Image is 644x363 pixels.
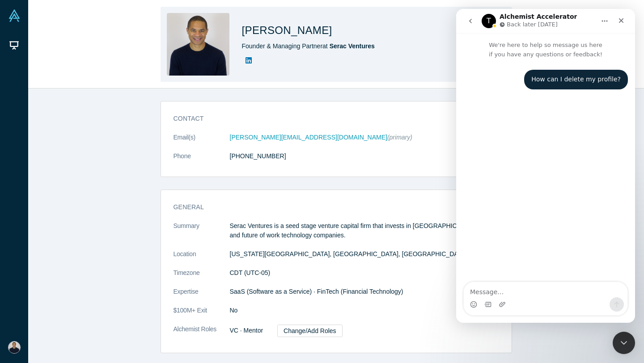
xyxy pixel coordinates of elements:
[230,268,499,278] dd: CDT (UTC-05)
[174,306,230,325] dt: $100M+ Exit
[230,134,387,141] a: [PERSON_NAME][EMAIL_ADDRESS][DOMAIN_NAME]
[230,325,499,337] dd: VC · Mentor
[230,221,499,240] p: Serac Ventures is a seed stage venture capital firm that invests in [GEOGRAPHIC_DATA], SaaS, and ...
[230,306,499,315] dd: No
[277,325,343,337] a: Change/Add Roles
[174,152,230,170] dt: Phone
[330,42,375,50] a: Serac Ventures
[387,134,412,141] span: (primary)
[230,249,499,259] dd: [US_STATE][GEOGRAPHIC_DATA], [GEOGRAPHIC_DATA], [GEOGRAPHIC_DATA]
[174,249,230,268] dt: Location
[8,341,21,354] img: Kevin Moore's Account
[8,9,21,22] img: Alchemist Vault Logo
[174,325,230,346] dt: Alchemist Roles
[242,42,375,50] span: Founder & Managing Partner at
[230,152,286,160] a: [PHONE_NUMBER]
[174,203,487,212] h3: General
[456,9,635,323] iframe: Intercom live chat
[174,221,230,249] dt: Summary
[230,288,403,295] span: SaaS (Software as a Service) · FinTech (Financial Technology)
[174,287,230,306] dt: Expertise
[174,268,230,287] dt: Timezone
[167,13,229,76] img: Kevin Moore's Profile Image
[174,133,230,152] dt: Email(s)
[174,114,487,123] h3: Contact
[242,22,332,38] h1: [PERSON_NAME]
